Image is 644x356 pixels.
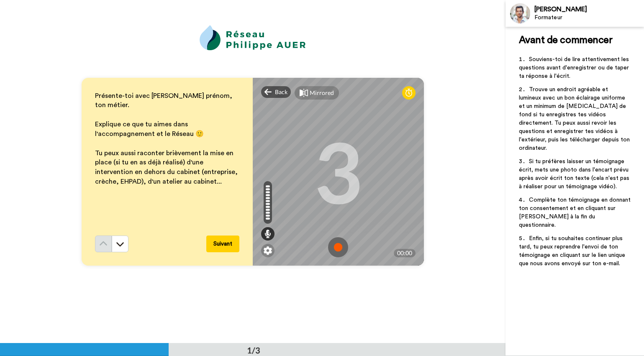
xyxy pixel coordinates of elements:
[519,159,631,190] span: Si tu préfères laisser un témoignage écrit, mets une photo dans l'encart prévu après avoir écrit ...
[233,344,274,356] div: 1/3
[95,150,239,185] span: Tu peux aussi raconter brièvement la mise en place (si tu en as déjà réalisé) d'une intervention ...
[206,236,239,252] button: Suivant
[95,121,204,137] span: Explique ce que tu aimes dans l'accompagnement et le Réseau 🙂
[394,249,416,257] div: 00:00
[519,236,627,266] span: Enfin, si tu souhaites continuer plus tard, tu peux reprendre l'envoi de ton témoignage en cliqua...
[510,3,530,23] img: Profile Image
[95,92,234,109] span: Présente-toi avec [PERSON_NAME] prénom, ton métier.
[534,14,644,21] div: Formateur
[519,56,631,79] span: Souviens-toi de lire attentivement les questions avant d'enregistrer ou de taper ta réponse à l'é...
[328,237,348,257] img: ic_record_start.svg
[519,197,632,228] span: Complète ton témoignage en donnant ton consentement et en cliquant sur [PERSON_NAME] à la fin du ...
[534,5,644,13] div: [PERSON_NAME]
[275,88,287,96] span: Back
[261,86,291,98] div: Back
[519,35,612,45] span: Avant de commencer
[314,140,362,203] div: 3
[310,89,334,97] div: Mirrored
[264,246,272,255] img: ic_gear.svg
[519,87,631,151] span: Trouve un endroit agréable et lumineux avec un bon éclairage uniforme et un minimum de [MEDICAL_D...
